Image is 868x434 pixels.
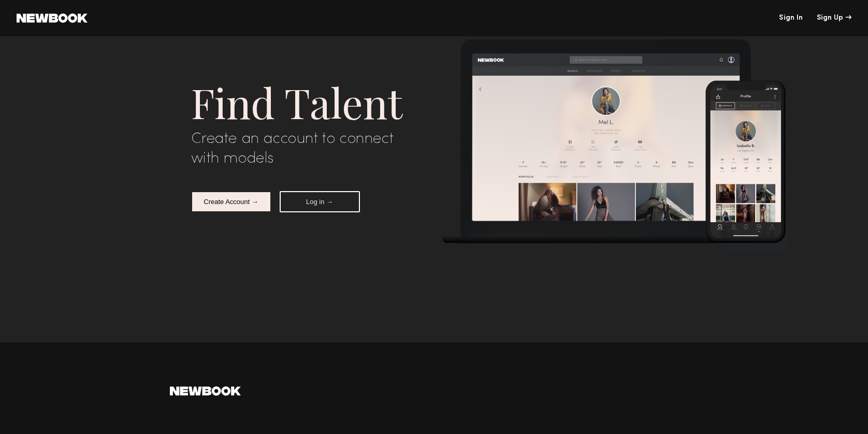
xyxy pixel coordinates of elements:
[280,191,360,212] button: Log in →
[191,191,271,212] button: Create Account →
[191,74,427,129] div: Find Talent
[779,15,803,22] a: Sign In
[191,129,427,168] div: Create an account to connect with models
[442,39,788,251] img: devices.png
[817,15,851,22] div: Sign Up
